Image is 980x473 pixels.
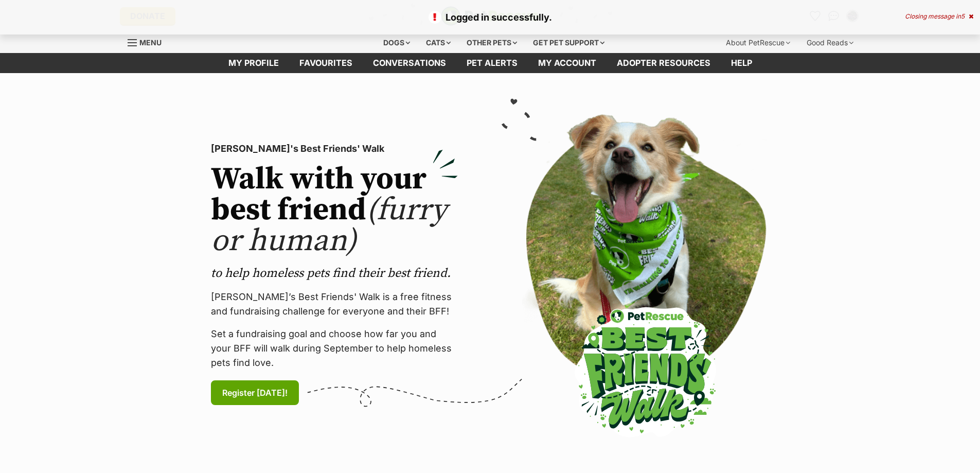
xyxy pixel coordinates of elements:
[289,53,363,73] a: Favourites
[139,38,162,47] span: Menu
[607,53,721,73] a: Adopter resources
[211,164,458,257] h2: Walk with your best friend
[719,32,797,53] div: About PetRescue
[218,53,289,73] a: My profile
[222,387,288,399] span: Register [DATE]!
[459,32,524,53] div: Other pets
[721,53,762,73] a: Help
[211,265,458,282] p: to help homeless pets find their best friend.
[528,53,607,73] a: My account
[799,32,861,53] div: Good Reads
[376,32,417,53] div: Dogs
[211,191,447,260] span: (furry or human)
[211,290,458,319] p: [PERSON_NAME]’s Best Friends' Walk is a free fitness and fundraising challenge for everyone and t...
[456,53,528,73] a: Pet alerts
[526,32,612,53] div: Get pet support
[211,327,458,370] p: Set a fundraising goal and choose how far you and your BFF will walk during September to help hom...
[363,53,456,73] a: conversations
[419,32,458,53] div: Cats
[128,32,169,51] a: Menu
[211,142,458,156] p: [PERSON_NAME]'s Best Friends' Walk
[211,380,299,405] a: Register [DATE]!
